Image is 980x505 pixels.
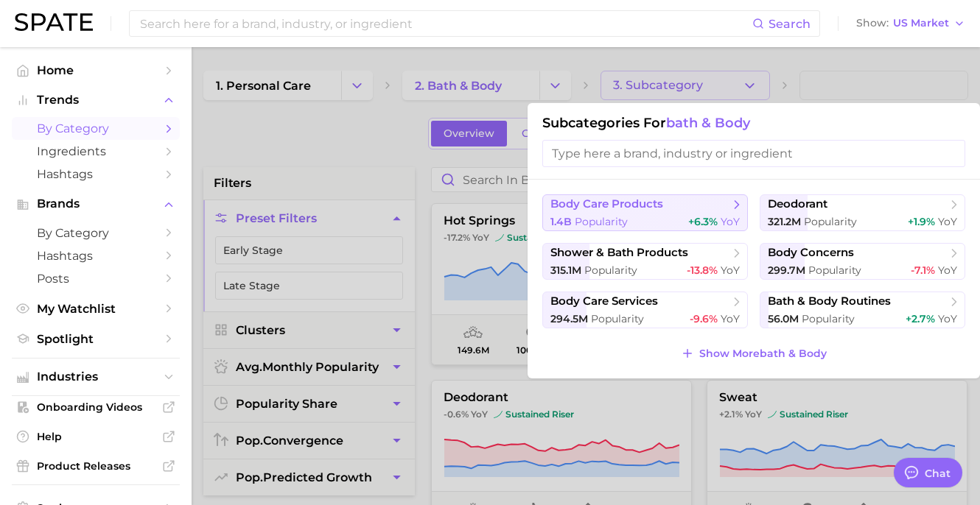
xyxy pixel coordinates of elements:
[542,243,748,280] button: shower & bath products315.1m Popularity-13.8% YoY
[760,243,965,280] button: body concerns299.7m Popularity-7.1% YoY
[768,215,801,228] span: 321.2m
[721,312,740,325] span: YoY
[12,267,180,290] a: Posts
[37,249,155,263] span: Hashtags
[37,430,155,443] span: Help
[699,347,827,360] span: Show More bath & body
[12,455,180,477] a: Product Releases
[721,215,740,228] span: YoY
[687,264,718,277] span: -13.8%
[893,19,949,27] span: US Market
[853,14,969,33] button: ShowUS Market
[542,140,965,167] input: Type here a brand, industry or ingredient
[769,17,811,31] span: Search
[12,89,180,111] button: Trends
[12,425,180,448] a: Help
[37,226,155,240] span: by Category
[584,264,637,277] span: Popularity
[666,115,750,131] span: bath & body
[12,244,180,267] a: Hashtags
[12,59,180,82] a: Home
[37,302,155,316] span: My Watchlist
[802,312,855,325] span: Popularity
[12,366,180,388] button: Industries
[12,193,180,215] button: Brands
[12,297,180,320] a: My Watchlist
[37,93,155,107] span: Trends
[12,328,180,350] a: Spotlight
[37,167,155,181] span: Hashtags
[760,292,965,328] button: bath & body routines56.0m Popularity+2.7% YoY
[37,400,155,414] span: Onboarding Videos
[12,117,180,140] a: by Category
[37,144,155,158] span: Ingredients
[37,459,155,473] span: Product Releases
[542,115,965,131] h1: Subcategories for
[856,19,889,27] span: Show
[12,163,180,186] a: Hashtags
[550,197,663,211] span: body care products
[12,396,180,418] a: Onboarding Videos
[37,332,155,346] span: Spotlight
[721,264,740,277] span: YoY
[542,194,748,231] button: body care products1.4b Popularity+6.3% YoY
[938,264,957,277] span: YoY
[768,264,805,277] span: 299.7m
[550,312,588,325] span: 294.5m
[690,312,718,325] span: -9.6%
[768,312,799,325] span: 56.0m
[12,140,180,163] a: Ingredients
[906,312,935,325] span: +2.7%
[550,215,572,228] span: 1.4b
[15,13,93,31] img: SPATE
[908,215,935,228] span: +1.9%
[804,215,857,228] span: Popularity
[37,121,155,135] span: by Category
[938,215,957,228] span: YoY
[760,194,965,231] button: deodorant321.2m Popularity+1.9% YoY
[575,215,628,228] span: Popularity
[768,197,827,211] span: deodorant
[550,246,688,260] span: shower & bath products
[911,264,935,277] span: -7.1%
[808,264,861,277] span: Popularity
[550,264,581,277] span: 315.1m
[550,294,658,308] span: body care services
[37,370,155,384] span: Industries
[37,197,155,211] span: Brands
[542,292,748,328] button: body care services294.5m Popularity-9.6% YoY
[938,312,957,325] span: YoY
[768,246,854,260] span: body concerns
[688,215,718,228] span: +6.3%
[12,222,180,244] a: by Category
[139,11,752,36] input: Search here for a brand, industry, or ingredient
[591,312,644,325] span: Popularity
[768,294,891,308] span: bath & body routines
[677,343,830,364] button: Show Morebath & body
[37,63,155,77] span: Home
[37,272,155,286] span: Posts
